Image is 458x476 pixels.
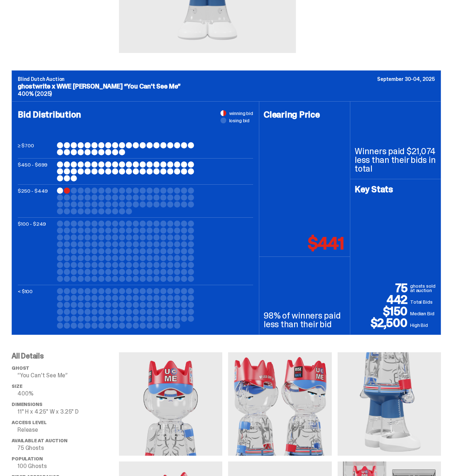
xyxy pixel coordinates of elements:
p: $150 [355,305,410,317]
h4: Bid Distribution [18,110,253,142]
span: Available at Auction [12,438,67,444]
p: $441 [308,235,344,252]
img: media gallery image [338,352,441,456]
span: 400% (2025) [18,90,52,98]
p: ghostwrite x WWE [PERSON_NAME] “You Can't See Me” [18,83,435,90]
p: Total Bids [410,298,436,305]
span: losing bid [229,118,250,123]
p: 98% of winners paid less than their bid [264,311,346,329]
p: Release [17,427,119,433]
p: Winners paid $21,074 less than their bids in total [355,147,436,173]
p: High Bid [410,321,436,329]
h4: Clearing Price [264,110,346,119]
p: 75 Ghosts [17,445,119,451]
span: Population [12,456,42,462]
p: < $100 [18,288,54,329]
p: “You Can't See Me” [17,373,119,378]
p: $100 - $249 [18,221,54,282]
p: 400% [17,391,119,397]
h4: Key Stats [355,185,436,194]
img: media gallery image [228,352,331,456]
span: winning bid [229,111,253,116]
p: ≥ $700 [18,142,54,155]
span: ghost [12,365,29,371]
p: Median Bid [410,310,436,317]
p: $2,500 [355,317,410,329]
p: Blind Dutch Auction [18,77,435,82]
p: 75 [355,282,410,294]
p: 442 [355,294,410,305]
span: Access Level [12,419,47,426]
p: $450 - $699 [18,161,54,181]
p: All Details [12,352,119,360]
p: $250 - $449 [18,188,54,214]
p: September 30-04, 2025 [377,77,435,82]
img: media gallery image [119,352,222,456]
span: Size [12,383,22,389]
p: 100 Ghosts [17,463,119,469]
p: 11" H x 4.25" W x 3.25" D [17,409,119,415]
p: ghosts sold at auction [410,284,436,294]
span: Dimensions [12,401,42,407]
